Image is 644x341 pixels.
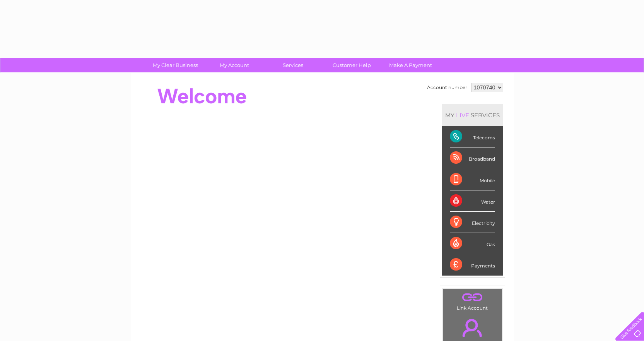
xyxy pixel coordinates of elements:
[450,169,495,190] div: Mobile
[442,104,503,126] div: MY SERVICES
[454,111,471,119] div: LIVE
[379,58,442,72] a: Make A Payment
[425,81,469,94] td: Account number
[450,212,495,233] div: Electricity
[450,147,495,169] div: Broadband
[442,288,502,313] td: Link Account
[445,291,500,304] a: .
[450,254,495,275] div: Payments
[143,58,207,72] a: My Clear Business
[450,190,495,212] div: Water
[450,233,495,254] div: Gas
[320,58,384,72] a: Customer Help
[202,58,266,72] a: My Account
[450,126,495,147] div: Telecoms
[261,58,325,72] a: Services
